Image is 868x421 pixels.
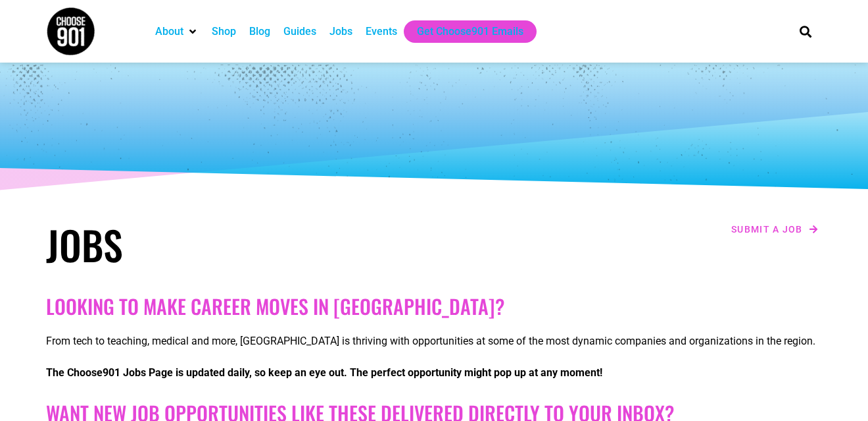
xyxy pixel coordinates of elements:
[329,24,352,40] a: Jobs
[46,366,602,379] strong: The Choose901 Jobs Page is updated daily, so keep an eye out. The perfect opportunity might pop u...
[417,24,523,40] a: Get Choose901 Emails
[46,333,822,349] p: From tech to teaching, medical and more, [GEOGRAPHIC_DATA] is thriving with opportunities at some...
[283,24,316,40] a: Guides
[366,24,397,40] a: Events
[731,225,803,234] span: Submit a job
[249,24,270,40] a: Blog
[155,24,183,40] a: About
[795,20,817,42] div: Search
[149,20,205,43] div: About
[46,221,427,268] h1: Jobs
[212,24,236,40] a: Shop
[149,20,777,43] nav: Main nav
[46,295,822,318] h2: Looking to make career moves in [GEOGRAPHIC_DATA]?
[727,221,822,238] a: Submit a job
